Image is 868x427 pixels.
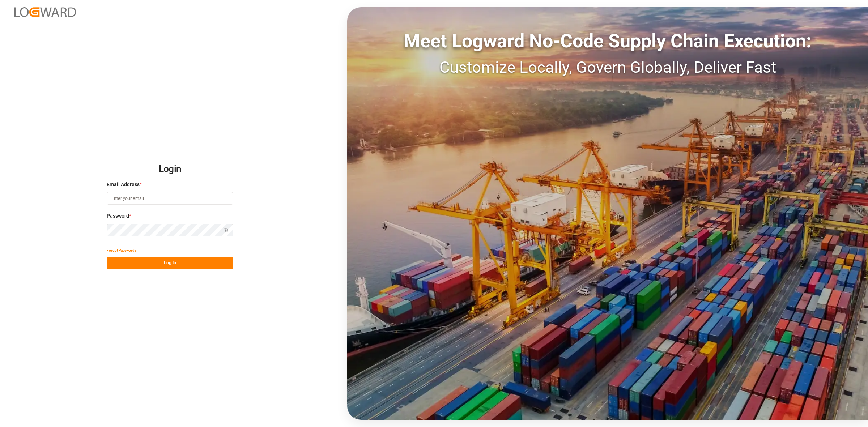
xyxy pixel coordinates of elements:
h2: Login [107,158,233,181]
button: Log In [107,257,233,269]
button: Forgot Password? [107,244,136,257]
input: Enter your email [107,192,233,205]
span: Password [107,212,129,220]
div: Customize Locally, Govern Globally, Deliver Fast [347,55,868,79]
img: Logward_new_orange.png [14,7,76,17]
span: Email Address [107,181,140,188]
div: Meet Logward No-Code Supply Chain Execution: [347,27,868,55]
